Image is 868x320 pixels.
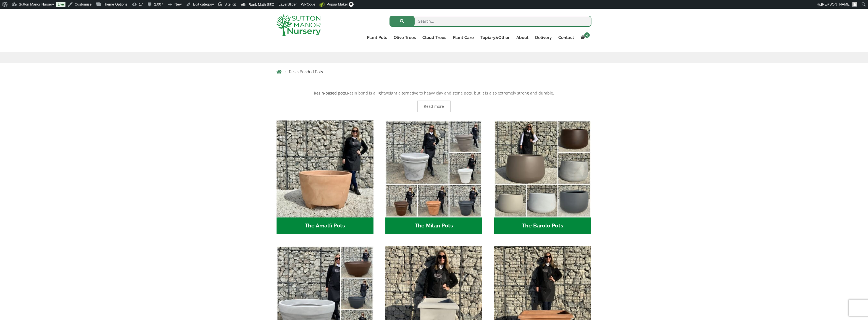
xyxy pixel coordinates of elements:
[277,69,591,74] nav: Breadcrumbs
[494,120,591,217] img: The Barolo Pots
[277,14,321,36] img: logo
[494,120,591,234] a: Visit product category The Barolo Pots
[56,2,65,7] a: Live
[289,70,323,74] span: Resin Bonded Pots
[577,34,591,41] a: 4
[385,120,482,217] img: The Milan Pots
[494,217,591,235] h2: The Barolo Pots
[477,34,513,41] a: Topiary&Other
[390,16,591,27] input: Search...
[419,34,449,41] a: Cloud Trees
[277,120,373,217] img: The Amalfi Pots
[513,34,532,41] a: About
[385,217,482,235] h2: The Milan Pots
[224,2,236,6] span: Site Kit
[364,34,390,41] a: Plant Pots
[349,2,354,7] span: 0
[390,34,419,41] a: Olive Trees
[249,2,275,7] span: Rank Math SEO
[277,217,373,235] h2: The Amalfi Pots
[314,90,347,96] strong: Resin-based pots.
[277,120,373,234] a: Visit product category The Amalfi Pots
[277,90,591,96] p: Resin bond is a lightweight alternative to heavy clay and stone pots, but it is also extremely st...
[449,34,477,41] a: Plant Care
[584,32,590,38] span: 4
[555,34,577,41] a: Contact
[532,34,555,41] a: Delivery
[821,2,851,6] span: [PERSON_NAME]
[385,120,482,234] a: Visit product category The Milan Pots
[424,104,444,108] span: Read more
